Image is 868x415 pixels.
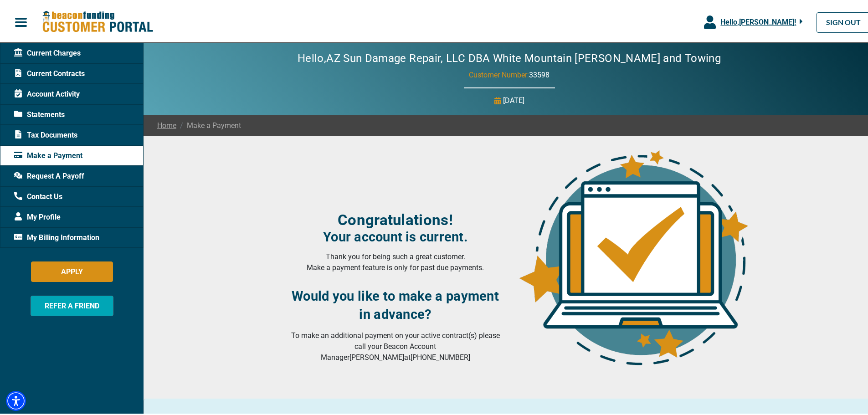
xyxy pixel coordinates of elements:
h2: Hello, AZ Sun Damage Repair, LLC DBA White Mountain [PERSON_NAME] and Towing [270,50,748,63]
span: Hello, [PERSON_NAME] ! [720,16,796,25]
span: Account Activity [14,87,80,98]
span: My Profile [14,210,61,221]
span: Current Charges [14,46,81,57]
p: Thank you for being such a great customer. Make a payment feature is only for past due payments. [287,250,504,272]
span: Current Contracts [14,67,85,77]
img: account-upto-date.png [515,145,751,364]
span: Request A Payoff [14,169,84,180]
img: Beacon Funding Customer Portal Logo [42,9,153,32]
button: REFER A FRIEND [31,294,113,314]
span: Make a Payment [14,149,82,159]
span: Tax Documents [14,128,77,139]
p: To make an additional payment on your active contract(s) please call your Beacon Account Manager ... [287,328,504,361]
button: APPLY [31,260,113,280]
a: Home [157,118,176,129]
span: 33598 [529,69,550,77]
span: Customer Number: [469,69,529,77]
span: Make a Payment [176,118,241,129]
span: My Billing Information [14,231,99,241]
div: Accessibility Menu [6,389,26,409]
span: Statements [14,108,65,118]
h4: Your account is current. [287,227,504,243]
span: Contact Us [14,190,62,200]
h3: Congratulations! [287,209,504,227]
p: [DATE] [503,93,524,104]
h3: Would you like to make a payment in advance? [287,285,504,322]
